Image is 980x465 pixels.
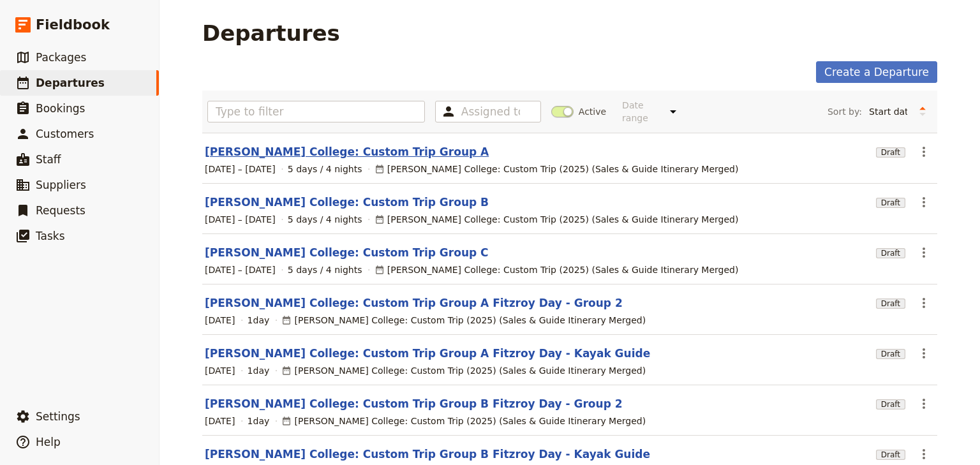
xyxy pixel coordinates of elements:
span: Help [36,436,61,448]
span: 1 day [248,415,270,427]
span: 5 days / 4 nights [288,213,362,226]
button: Actions [913,292,935,314]
span: [DATE] – [DATE] [205,213,276,226]
input: Assigned to [461,104,520,119]
span: [DATE] [205,364,235,377]
span: [DATE] – [DATE] [205,163,276,175]
div: [PERSON_NAME] College: Custom Trip (2025) (Sales & Guide Itinerary Merged) [281,364,646,377]
button: Actions [913,443,935,465]
a: [PERSON_NAME] College: Custom Trip Group B [205,195,489,210]
span: Customers [36,128,94,140]
span: Departures [36,77,105,89]
span: Packages [36,51,86,64]
div: [PERSON_NAME] College: Custom Trip (2025) (Sales & Guide Itinerary Merged) [281,415,646,427]
span: Bookings [36,102,85,115]
button: Actions [913,343,935,364]
span: Draft [876,248,905,258]
span: 5 days / 4 nights [288,163,362,175]
button: Actions [913,191,935,213]
select: Sort by: [863,102,913,121]
span: Staff [36,153,61,166]
span: Draft [876,299,905,309]
span: Draft [876,450,905,460]
div: [PERSON_NAME] College: Custom Trip (2025) (Sales & Guide Itinerary Merged) [281,314,646,327]
span: Draft [876,147,905,158]
button: Change sort direction [913,102,932,121]
input: Type to filter [207,101,425,122]
span: Fieldbook [36,15,110,34]
span: [DATE] – [DATE] [205,263,276,276]
a: [PERSON_NAME] College: Custom Trip Group A Fitzroy Day - Group 2 [205,295,623,311]
span: [DATE] [205,314,235,327]
span: [DATE] [205,415,235,427]
h1: Departures [202,20,340,46]
button: Actions [913,242,935,263]
span: Draft [876,349,905,359]
a: [PERSON_NAME] College: Custom Trip Group A Fitzroy Day - Kayak Guide [205,346,650,361]
div: [PERSON_NAME] College: Custom Trip (2025) (Sales & Guide Itinerary Merged) [375,213,739,226]
span: Active [579,105,606,118]
span: Draft [876,198,905,208]
a: [PERSON_NAME] College: Custom Trip Group B Fitzroy Day - Kayak Guide [205,447,650,462]
span: Suppliers [36,179,86,191]
a: [PERSON_NAME] College: Custom Trip Group A [205,144,489,159]
span: Sort by: [828,105,862,118]
span: Draft [876,399,905,410]
a: [PERSON_NAME] College: Custom Trip Group B Fitzroy Day - Group 2 [205,396,623,411]
button: Actions [913,141,935,163]
button: Actions [913,393,935,415]
a: [PERSON_NAME] College: Custom Trip Group C [205,245,489,260]
div: [PERSON_NAME] College: Custom Trip (2025) (Sales & Guide Itinerary Merged) [375,163,739,175]
a: Create a Departure [816,61,937,83]
span: 1 day [248,364,270,377]
div: [PERSON_NAME] College: Custom Trip (2025) (Sales & Guide Itinerary Merged) [375,263,739,276]
span: 5 days / 4 nights [288,263,362,276]
span: Settings [36,410,80,423]
span: Requests [36,204,85,217]
span: Tasks [36,230,65,242]
span: 1 day [248,314,270,327]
